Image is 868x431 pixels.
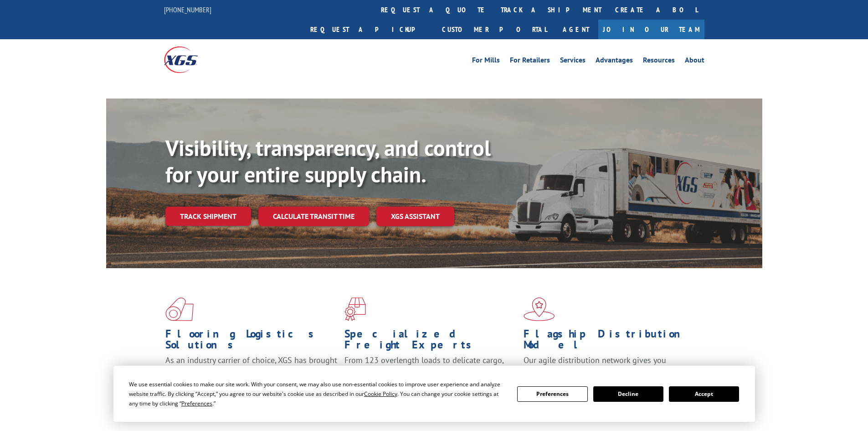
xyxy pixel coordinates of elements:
a: Resources [643,57,675,67]
a: Calculate transit time [258,207,369,226]
b: Visibility, transparency, and control for your entire supply chain. [165,134,491,188]
a: [PHONE_NUMBER] [164,5,211,14]
span: Cookie Policy [364,390,397,398]
a: Services [560,57,586,67]
div: Cookie Consent Prompt [113,366,755,422]
button: Decline [593,386,663,402]
span: As an industry carrier of choice, XGS has brought innovation and dedication to flooring logistics... [165,355,337,387]
img: xgs-icon-flagship-distribution-model-red [524,297,555,321]
h1: Flooring Logistics Solutions [165,328,338,355]
button: Accept [669,386,739,402]
span: Our agile distribution network gives you nationwide inventory management on demand. [524,355,691,376]
a: Agent [554,20,598,39]
a: Customer Portal [435,20,554,39]
a: For Mills [472,57,500,67]
div: We use essential cookies to make our site work. With your consent, we may also use non-essential ... [129,379,506,408]
img: xgs-icon-focused-on-flooring-red [344,297,366,321]
span: Preferences [181,400,212,407]
img: xgs-icon-total-supply-chain-intelligence-red [165,297,194,321]
h1: Specialized Freight Experts [344,328,517,355]
a: About [685,57,704,67]
h1: Flagship Distribution Model [524,328,696,355]
a: XGS ASSISTANT [376,207,454,226]
a: Advantages [596,57,633,67]
a: Request a pickup [303,20,435,39]
a: For Retailers [510,57,550,67]
a: Join Our Team [598,20,704,39]
a: Track shipment [165,207,251,226]
p: From 123 overlength loads to delicate cargo, our experienced staff knows the best way to move you... [344,355,517,395]
button: Preferences [517,386,587,402]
